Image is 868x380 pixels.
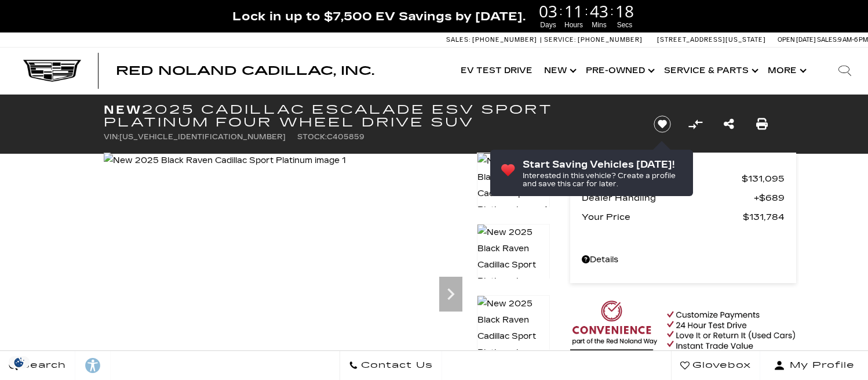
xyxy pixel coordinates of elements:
span: Service: [544,36,576,44]
a: Contact Us [340,351,442,380]
a: [STREET_ADDRESS][US_STATE] [657,36,766,44]
strong: New [104,103,142,117]
span: [US_VEHICLE_IDENTIFICATION_NUMBER] [119,133,286,141]
span: Sales: [446,36,471,44]
span: 9 AM-6 PM [838,36,868,44]
span: 18 [614,3,636,19]
span: $131,095 [742,171,785,187]
img: Cadillac Dark Logo with Cadillac White Text [23,60,81,82]
a: Your Price $131,784 [582,209,785,225]
span: MSRP [582,171,742,187]
span: My Profile [785,357,855,374]
a: New [538,48,580,94]
section: Click to Open Cookie Consent Modal [6,356,32,368]
img: New 2025 Black Raven Cadillac Sport Platinum image 1 [477,153,550,219]
button: Open user profile menu [760,351,868,380]
span: Lock in up to $7,500 EV Savings by [DATE]. [232,9,526,24]
a: EV Test Drive [455,48,538,94]
span: : [585,2,588,20]
img: New 2025 Black Raven Cadillac Sport Platinum image 2 [477,224,550,306]
span: : [610,2,614,20]
a: Sales: [PHONE_NUMBER] [446,37,540,43]
button: More [762,48,810,94]
h1: 2025 Cadillac Escalade ESV Sport Platinum Four Wheel Drive SUV [104,103,634,129]
span: Glovebox [690,357,751,374]
span: Mins [588,20,610,30]
img: New 2025 Black Raven Cadillac Sport Platinum image 3 [477,295,550,378]
span: Hours [563,20,585,30]
span: $131,784 [743,209,785,225]
a: Service & Parts [658,48,762,94]
span: [PHONE_NUMBER] [472,36,537,44]
a: Print this New 2025 Cadillac Escalade ESV Sport Platinum Four Wheel Drive SUV [756,116,768,132]
span: [PHONE_NUMBER] [578,36,643,44]
span: $689 [754,190,785,206]
span: C405859 [327,133,364,141]
button: Compare Vehicle [687,115,704,133]
span: VIN: [104,133,119,141]
a: Pre-Owned [580,48,658,94]
a: Close [848,6,862,20]
div: Next [439,277,462,312]
span: Red Noland Cadillac, Inc. [116,64,374,78]
a: Share this New 2025 Cadillac Escalade ESV Sport Platinum Four Wheel Drive SUV [724,116,734,132]
span: Days [537,20,559,30]
span: Open [DATE] [778,36,816,44]
span: Secs [614,20,636,30]
span: 11 [563,3,585,19]
span: Contact Us [358,357,433,374]
a: Red Noland Cadillac, Inc. [116,65,374,77]
img: Opt-Out Icon [6,356,32,368]
span: 03 [537,3,559,19]
span: 43 [588,3,610,19]
a: Details [582,252,785,268]
span: Search [18,357,66,374]
span: Dealer Handling [582,190,754,206]
span: Stock: [297,133,327,141]
a: Service: [PHONE_NUMBER] [540,37,645,43]
a: Glovebox [671,351,760,380]
span: Sales: [817,36,838,44]
span: Your Price [582,209,743,225]
span: : [559,2,563,20]
button: Save vehicle [650,115,675,133]
a: MSRP $131,095 [582,171,785,187]
img: New 2025 Black Raven Cadillac Sport Platinum image 1 [104,153,346,169]
a: Dealer Handling $689 [582,190,785,206]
